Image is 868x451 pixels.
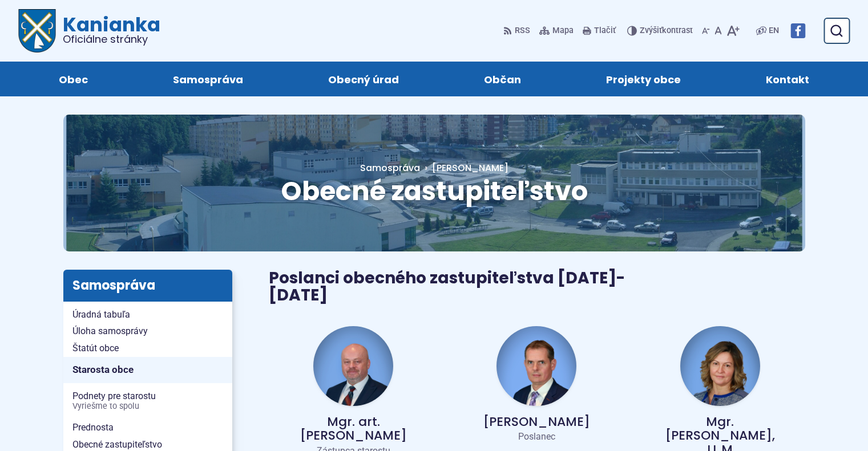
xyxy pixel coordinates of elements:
[575,62,712,96] a: Projekty obce
[63,388,232,415] a: Podnety pre starostuVyriešme to spolu
[432,161,508,174] span: [PERSON_NAME]
[680,326,760,406] img: fotka - Andrea Filt
[700,19,712,43] button: Zmenšiť veľkosť písma
[56,15,160,44] span: Kanianka
[269,267,625,307] span: Poslanci obecného zastupiteľstva [DATE]-[DATE]
[72,323,223,340] span: Úloha samosprávy
[453,62,552,96] a: Občan
[766,24,781,38] a: EN
[63,419,232,436] a: Prednosta
[18,9,160,52] a: Logo Kanianka, prejsť na domovskú stránku.
[72,306,223,323] span: Úradná tabuľa
[313,326,393,406] img: fotka - Jozef Baláž
[63,340,232,357] a: Štatút obce
[59,62,88,96] span: Obec
[640,26,662,35] span: Zvýšiť
[72,419,223,436] span: Prednosta
[769,24,779,38] span: EN
[470,431,603,442] p: Poslanec
[712,19,724,43] button: Nastaviť pôvodnú veľkosť písma
[63,357,232,383] a: Starosta obce
[173,62,243,96] span: Samospráva
[790,23,805,38] img: Prejsť na Facebook stránku
[420,161,508,174] a: [PERSON_NAME]
[766,62,809,96] span: Kontakt
[72,388,223,415] span: Podnety pre starostu
[484,62,521,96] span: Občan
[281,173,588,209] span: Obecné zastupiteľstvo
[297,62,430,96] a: Obecný úrad
[503,19,532,43] a: RSS
[627,19,695,43] button: Zvýšiťkontrast
[63,323,232,340] a: Úloha samosprávy
[142,62,274,96] a: Samospráva
[470,415,603,429] p: [PERSON_NAME]
[328,62,399,96] span: Obecný úrad
[594,26,616,36] span: Tlačiť
[287,415,420,442] p: Mgr. art. [PERSON_NAME]
[606,62,681,96] span: Projekty obce
[496,326,576,406] img: fotka - Andrej Baláž
[72,340,223,357] span: Štatút obce
[72,361,223,379] span: Starosta obce
[735,62,841,96] a: Kontakt
[537,19,576,43] a: Mapa
[515,24,530,38] span: RSS
[360,161,420,174] a: Samospráva
[552,24,574,38] span: Mapa
[18,9,56,52] img: Prejsť na domovskú stránku
[724,19,742,43] button: Zväčšiť veľkosť písma
[640,26,693,36] span: kontrast
[63,270,232,302] h3: Samospráva
[580,19,618,43] button: Tlačiť
[27,62,119,96] a: Obec
[63,306,232,323] a: Úradná tabuľa
[63,34,160,44] span: Oficiálne stránky
[72,402,223,411] span: Vyriešme to spolu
